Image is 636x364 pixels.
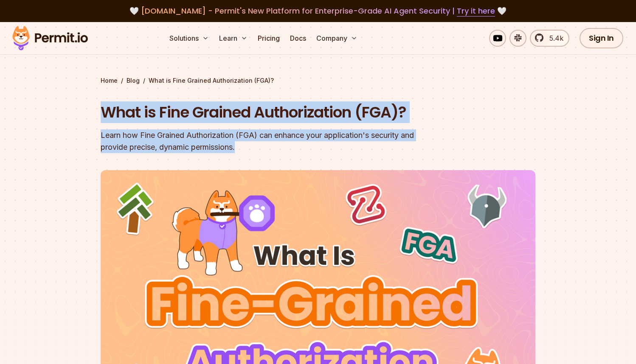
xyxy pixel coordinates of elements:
span: [DOMAIN_NAME] - Permit's New Platform for Enterprise-Grade AI Agent Security | [141,6,495,16]
span: 5.4k [544,33,563,43]
a: Try it here [457,6,495,17]
div: 🤍 🤍 [20,5,616,17]
a: Blog [127,76,140,85]
div: / / [101,76,535,85]
a: 5.4k [530,30,569,47]
h1: What is Fine Grained Authorization (FGA)? [101,102,427,123]
img: Permit logo [8,24,92,53]
button: Learn [216,30,251,47]
a: Sign In [580,28,623,48]
a: Home [101,76,118,85]
a: Docs [287,30,310,47]
button: Solutions [166,30,212,47]
div: Learn how Fine Grained Authorization (FGA) can enhance your application's security and provide pr... [101,129,427,153]
button: Company [313,30,361,47]
a: Pricing [254,30,283,47]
